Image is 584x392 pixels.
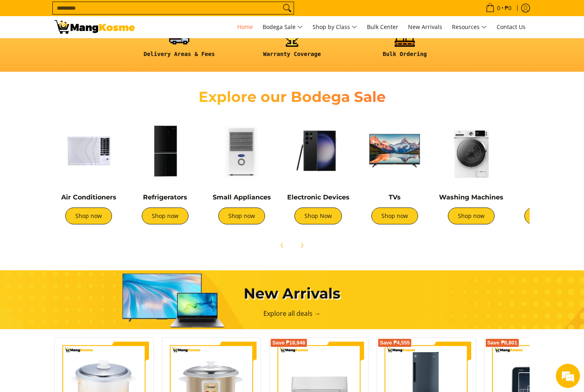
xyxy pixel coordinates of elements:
span: 0 [496,5,501,11]
div: Leave a message [42,45,135,56]
img: Washing Machines [437,116,505,185]
span: Save ₱8,801 [487,340,518,345]
img: Cookers [514,116,582,185]
span: Bodega Sale [263,22,303,32]
a: Shop by Class [309,16,361,38]
span: Save ₱18,946 [272,340,305,345]
img: Electronic Devices [284,116,352,185]
span: Resources [452,22,487,32]
a: Home [233,16,257,38]
span: • [483,4,514,12]
a: Shop now [218,207,265,224]
span: Bulk Center [367,23,398,31]
em: Submit [118,248,146,259]
span: Shop by Class [313,22,357,32]
textarea: Type your message and click 'Submit' [4,220,153,248]
a: TVs [389,193,401,201]
a: Resources [448,16,491,38]
img: Refrigerators [131,116,199,185]
img: Mang Kosme: Your Home Appliances Warehouse Sale Partner! [54,20,135,34]
button: Previous [273,236,291,254]
a: Bodega Sale [259,16,307,38]
span: New Arrivals [408,23,442,31]
a: Washing Machines [439,193,503,201]
span: We are offline. Please leave us a message. [17,102,141,183]
span: ₱0 [503,5,513,11]
img: Air Conditioners [54,116,123,185]
a: Air Conditioners [61,193,116,201]
img: Small Appliances [207,116,276,185]
span: Home [237,23,253,31]
a: Small Appliances [213,193,271,201]
a: <h6><strong>Bulk Ordering</strong></h6> [352,27,457,64]
nav: Main Menu [143,16,530,38]
button: Next [293,236,311,254]
a: Refrigerators [143,193,187,201]
a: Electronic Devices [287,193,350,201]
a: <h6><strong>Delivery Areas & Fees</strong></h6> [127,27,232,64]
a: Explore all deals → [263,309,321,318]
img: TVs [360,116,429,185]
button: Search [281,2,294,14]
a: New Arrivals [404,16,446,38]
h2: Explore our Bodega Sale [175,88,409,106]
a: Shop Now [294,207,342,224]
span: Contact Us [497,23,526,31]
div: Minimize live chat window [132,4,151,23]
a: Shop now [371,207,418,224]
a: Contact Us [493,16,530,38]
a: Shop now [65,207,112,224]
span: Save ₱4,555 [380,340,410,345]
a: Shop now [142,207,188,224]
a: Shop now [524,207,571,224]
a: Bulk Center [363,16,402,38]
a: <h6><strong>Warranty Coverage</strong></h6> [240,27,344,64]
a: Shop now [448,207,495,224]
